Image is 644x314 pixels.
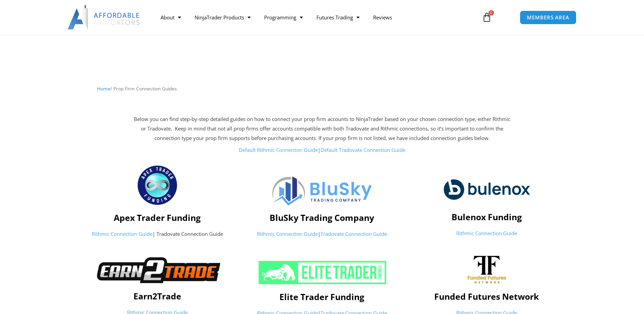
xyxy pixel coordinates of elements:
h4: Earn2Trade [78,291,236,301]
p: Below you can find step-by-step detailed guides on how to connect your prop firm accounts to Ninj... [132,115,512,143]
p: | [132,145,512,155]
a: About [154,10,188,25]
h4: Apex Trader Funding [78,212,236,223]
h4: Funded Futures Network [408,291,566,301]
a: Rithmic Connection Guide [456,230,517,237]
a: Default Rithmic Connection Guide [239,146,318,153]
a: Home [97,85,110,92]
img: Logo | Affordable Indicators – NinjaTrader [272,176,372,206]
a: Futures Trading [310,10,366,25]
nav: Menu [154,10,474,25]
a: 0 [472,7,502,27]
img: logo-2 | Affordable Indicators – NinjaTrader [443,174,530,205]
a: NinjaTrader Products [188,10,257,25]
a: Default Tradovate Connection Guide [320,146,405,153]
nav: Breadcrumb [97,84,547,93]
a: MEMBERS AREA [520,11,576,24]
img: Earn2TradeNB | Affordable Indicators – NinjaTrader [89,256,226,284]
a: Reviews [366,10,399,25]
img: LogoAI | Affordable Indicators – NinjaTrader [68,5,141,30]
span: MEMBERS AREA [527,15,569,20]
h4: Bulenox Funding [408,212,566,222]
span: 0 [489,10,494,16]
p: | [243,229,401,239]
p: | Tradovate Connection Guide [78,229,236,239]
img: channels4_profile | Affordable Indicators – NinjaTrader [467,255,507,284]
h4: Elite Trader Funding [243,292,401,302]
a: Rithmic Connection Guide [92,230,152,237]
a: Programming [257,10,310,25]
h4: BluSky Trading Company [243,212,401,223]
img: apex_Logo1 | Affordable Indicators – NinjaTrader [137,164,178,206]
a: Tradovate Connection Guide [320,230,387,237]
img: ETF 2024 NeonGrn 1 | Affordable Indicators – NinjaTrader [257,260,387,285]
a: Rithmic Connection Guide [257,230,318,237]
